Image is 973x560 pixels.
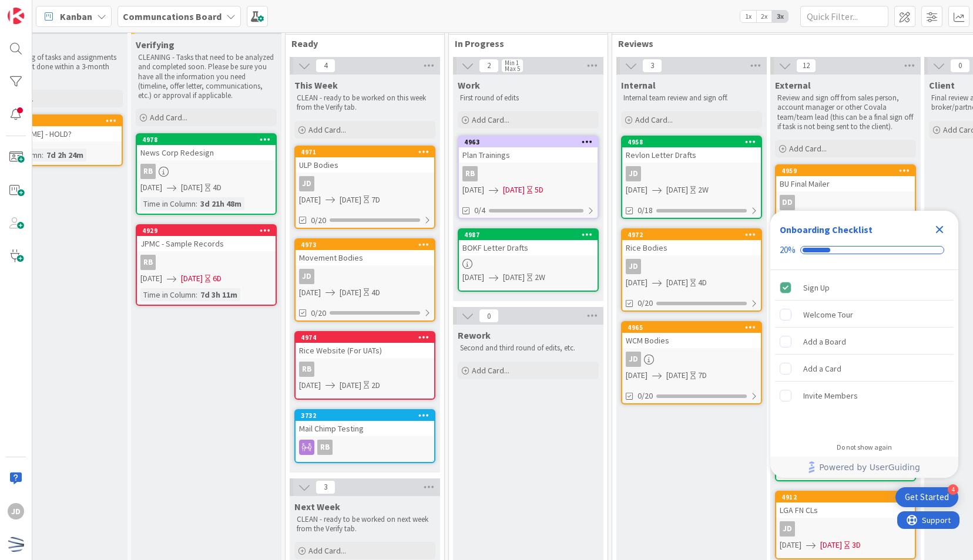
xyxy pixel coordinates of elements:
[803,281,830,295] div: Sign Up
[294,409,435,463] a: 3732Mail Chimp TestingRB
[459,240,598,255] div: BOKF Letter Drafts
[626,184,647,196] span: [DATE]
[316,480,335,494] span: 3
[635,114,673,125] span: Add Card...
[638,204,653,217] span: 0/18
[340,194,361,206] span: [DATE]
[8,536,24,552] img: avatar
[777,93,914,131] p: Review and sign off from sales person, account manager or other Covala team/team lead (this can b...
[929,79,955,91] span: Client
[740,11,756,22] span: 1x
[137,236,276,251] div: JPMC - Sample Records
[622,147,761,163] div: Revlon Letter Drafts
[371,286,380,299] div: 4D
[626,352,641,367] div: JD
[462,166,478,181] div: RB
[299,362,314,377] div: RB
[296,440,434,455] div: RB
[296,176,434,191] div: JD
[628,231,761,239] div: 4972
[698,276,707,289] div: 4D
[317,440,333,455] div: RB
[462,271,484,284] span: [DATE]
[296,332,434,358] div: 4974Rice Website (For UATs)
[789,143,827,154] span: Add Card...
[140,181,162,194] span: [DATE]
[622,137,761,147] div: 4958
[196,288,197,301] span: :
[622,230,761,240] div: 4972
[803,362,841,376] div: Add a Card
[296,239,434,250] div: 4973
[464,138,598,146] div: 4963
[622,352,761,367] div: JD
[820,539,842,551] span: [DATE]
[770,211,958,478] div: Checklist Container
[60,9,92,23] span: Kanban
[638,390,653,402] span: 0/20
[756,11,772,22] span: 2x
[213,272,222,285] div: 6D
[213,181,222,194] div: 4D
[459,166,598,181] div: RB
[296,410,434,421] div: 3732
[626,276,647,289] span: [DATE]
[775,356,954,382] div: Add a Card is incomplete.
[622,333,761,348] div: WCM Bodies
[294,79,338,91] span: This Week
[459,137,598,163] div: 4963Plan Trainings
[780,195,795,210] div: DD
[181,272,203,285] span: [DATE]
[503,271,525,284] span: [DATE]
[43,149,86,161] div: 7d 2h 24m
[299,194,321,206] span: [DATE]
[796,59,816,73] span: 12
[464,231,598,239] div: 4987
[638,297,653,309] span: 0/20
[780,222,873,237] div: Onboarding Checklist
[780,245,796,255] div: 20%
[458,228,599,292] a: 4987BOKF Letter Drafts[DATE][DATE]2W
[948,484,958,495] div: 4
[622,322,761,333] div: 4965
[930,220,949,239] div: Close Checklist
[137,225,276,251] div: 4929JPMC - Sample Records
[311,214,326,227] span: 0/20
[775,329,954,355] div: Add a Board is incomplete.
[294,238,435,322] a: 4973Movement BodiesJD[DATE][DATE]4D0/20
[479,309,499,323] span: 0
[197,288,240,301] div: 7d 3h 11m
[301,241,434,249] div: 4973
[622,259,761,274] div: JD
[296,362,434,377] div: RB
[296,410,434,436] div: 3732Mail Chimp Testing
[301,333,434,342] div: 4974
[905,491,949,503] div: Get Started
[340,379,361,392] span: [DATE]
[297,93,433,113] p: CLEAN - ready to be worked on this week from the Verify tab.
[460,343,596,353] p: Second and third round of edits, etc.
[371,379,380,392] div: 2D
[136,224,277,306] a: 4929JPMC - Sample RecordsRB[DATE][DATE]6DTime in Column:7d 3h 11m
[780,539,801,551] span: [DATE]
[296,332,434,343] div: 4974
[775,491,916,559] a: 4912LGA FN CLsJD[DATE][DATE]3D
[458,329,491,341] span: Rework
[301,411,434,420] div: 3732
[340,286,361,299] span: [DATE]
[626,259,641,274] div: JD
[137,145,276,160] div: News Corp Redesign
[142,136,276,144] div: 4978
[628,138,761,146] div: 4958
[137,225,276,236] div: 4929
[140,272,162,285] span: [DATE]
[181,181,203,194] span: [DATE]
[301,148,434,156] div: 4971
[459,230,598,240] div: 4987
[621,321,762,404] a: 4965WCM BodiesJD[DATE][DATE]7D0/20
[622,240,761,255] div: Rice Bodies
[294,501,340,512] span: Next Week
[775,383,954,409] div: Invite Members is incomplete.
[459,147,598,163] div: Plan Trainings
[296,147,434,157] div: 4971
